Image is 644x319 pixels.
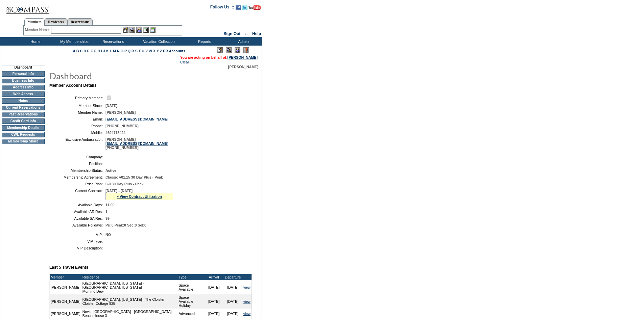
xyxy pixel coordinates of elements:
[49,83,97,88] b: Member Account Details
[223,280,242,294] td: [DATE]
[163,49,185,53] a: ER Accounts
[52,216,103,220] td: Available SA Res:
[52,124,103,128] td: Phone:
[84,49,86,53] a: D
[178,309,205,319] td: Advanced
[129,27,135,33] img: View
[52,189,103,200] td: Current Contract:
[235,47,240,53] img: Impersonate
[52,203,103,207] td: Available Days:
[205,294,223,309] td: [DATE]
[81,280,178,294] td: [GEOGRAPHIC_DATA], [US_STATE] - [GEOGRAPHIC_DATA], [US_STATE] Morning Dew
[223,274,242,280] td: Departure
[49,69,184,82] img: pgTtlDashboard.gif
[52,223,103,227] td: Available Holidays:
[91,49,93,53] a: F
[2,112,45,117] td: Past Reservations
[52,155,103,159] td: Company:
[243,299,251,303] a: view
[242,7,247,11] a: Follow us on Twitter
[205,280,223,294] td: [DATE]
[236,7,241,11] a: Become our fan on Facebook
[248,7,261,11] a: Subscribe to our YouTube Channel
[52,175,103,179] td: Membership Agreement:
[15,37,54,46] td: Home
[153,49,156,53] a: X
[105,124,139,128] span: [PHONE_NUMBER]
[105,110,136,114] span: [PERSON_NAME]
[184,37,223,46] td: Reports
[87,49,90,53] a: E
[128,49,130,53] a: Q
[149,49,152,53] a: W
[135,49,138,53] a: S
[106,49,109,53] a: K
[205,309,223,319] td: [DATE]
[243,285,251,289] a: view
[52,104,103,108] td: Member Since:
[50,274,81,280] td: Member
[81,294,178,309] td: [GEOGRAPHIC_DATA], [US_STATE] - The Cloister Cloister Cottage 925
[223,294,242,309] td: [DATE]
[105,223,146,227] span: Pri:0 Peak:0 Sec:0 Sel:0
[139,49,141,53] a: T
[245,31,248,36] span: ::
[45,18,67,25] a: Residences
[105,117,168,121] a: [EMAIL_ADDRESS][DOMAIN_NAME]
[223,31,240,36] a: Sign Out
[73,49,75,53] a: A
[2,78,45,83] td: Business Info
[105,168,116,172] span: Active
[2,139,45,144] td: Membership Share
[105,182,144,186] span: 0-0 30 Day Plus - Peak
[105,131,125,135] span: 4694718424
[76,49,79,53] a: B
[2,85,45,90] td: Address Info
[142,49,144,53] a: U
[223,37,262,46] td: Admin
[67,18,93,25] a: Reservations
[2,65,45,70] td: Dashboard
[2,105,45,110] td: Current Reservations
[123,27,128,33] img: b_edit.gif
[52,239,103,243] td: VIP Type:
[2,71,45,77] td: Personal Info
[52,162,103,166] td: Position:
[105,175,163,179] span: Classic v01.15 30 Day Plus - Peak
[117,194,162,198] a: » View Contract Utilization
[105,137,168,150] span: [PERSON_NAME] [PHONE_NUMBER]
[160,49,162,53] a: Z
[52,182,103,186] td: Price Plan:
[2,91,45,97] td: Web Access
[178,280,205,294] td: Space Available
[228,55,258,59] a: [PERSON_NAME]
[113,49,116,53] a: M
[105,141,168,145] a: [EMAIL_ADDRESS][DOMAIN_NAME]
[157,49,159,53] a: Y
[236,5,241,10] img: Become our fan on Facebook
[50,294,81,309] td: [PERSON_NAME]
[98,49,100,53] a: H
[242,5,247,10] img: Follow us on Twitter
[180,60,189,64] a: Clear
[105,233,111,237] span: NO
[2,118,45,124] td: Credit Card Info
[52,210,103,214] td: Available AR Res:
[52,137,103,150] td: Exclusive Ambassador:
[150,27,156,33] img: b_calculator.gif
[93,37,132,46] td: Reservations
[178,274,205,280] td: Type
[103,49,105,53] a: J
[105,210,108,214] span: 1
[49,265,88,270] b: Last 5 Travel Events
[121,49,123,53] a: O
[124,49,127,53] a: P
[50,309,81,319] td: [PERSON_NAME]
[105,104,117,108] span: [DATE]
[25,27,51,33] div: Member Name:
[228,65,258,69] span: [PERSON_NAME]
[80,49,82,53] a: C
[223,309,242,319] td: [DATE]
[81,309,178,319] td: Nevis, [GEOGRAPHIC_DATA] - [GEOGRAPHIC_DATA] Beach House 3
[52,110,103,114] td: Member Name:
